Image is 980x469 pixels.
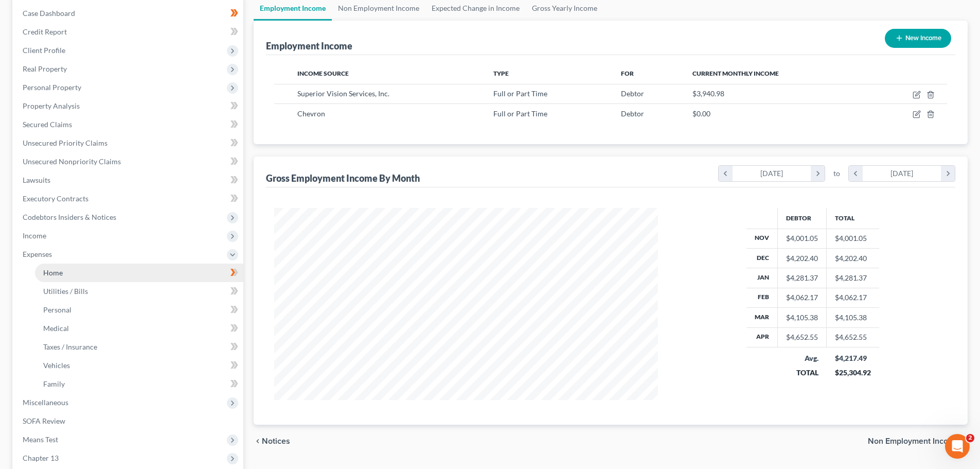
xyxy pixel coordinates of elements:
[35,319,243,338] a: Medical
[23,27,67,36] span: Credit Report
[23,194,88,203] span: Executory Contracts
[23,213,116,221] span: Codebtors Insiders & Notices
[35,338,243,356] a: Taxes / Insurance
[35,282,243,301] a: Utilities / Bills
[493,109,547,118] span: Full or Part Time
[35,356,243,375] a: Vehicles
[692,89,724,98] span: $3,940.98
[14,4,243,23] a: Case Dashboard
[827,208,879,229] th: Total
[835,368,871,378] div: $25,304.92
[885,29,951,48] button: New Income
[43,379,65,388] span: Family
[835,353,871,363] div: $4,217.49
[945,434,970,459] iframe: Intercom live chat
[23,120,72,129] span: Secured Claims
[23,101,80,110] span: Property Analysis
[14,97,243,115] a: Property Analysis
[786,332,818,342] div: $4,652.55
[746,268,778,288] th: Jan
[733,166,811,181] div: [DATE]
[786,368,818,378] div: TOTAL
[23,64,67,73] span: Real Property
[14,412,243,430] a: SOFA Review
[746,248,778,268] th: Dec
[23,157,121,166] span: Unsecured Nonpriority Claims
[23,176,50,184] span: Lawsuits
[266,172,420,184] div: Gross Employment Income By Month
[43,268,63,277] span: Home
[827,229,879,248] td: $4,001.05
[786,273,818,283] div: $4,281.37
[14,189,243,208] a: Executory Contracts
[692,109,710,118] span: $0.00
[811,166,825,181] i: chevron_right
[43,305,72,314] span: Personal
[35,301,243,319] a: Personal
[621,70,634,77] span: For
[23,138,108,147] span: Unsecured Priority Claims
[786,292,818,303] div: $4,062.17
[746,229,778,248] th: Nov
[692,70,779,77] span: Current Monthly Income
[254,437,262,445] i: chevron_left
[43,324,69,333] span: Medical
[493,70,509,77] span: Type
[14,115,243,134] a: Secured Claims
[43,361,70,370] span: Vehicles
[23,250,52,258] span: Expenses
[827,268,879,288] td: $4,281.37
[827,288,879,307] td: $4,062.17
[493,89,547,98] span: Full or Part Time
[266,40,352,52] div: Employment Income
[297,89,389,98] span: Superior Vision Services, Inc.
[262,437,290,445] span: Notices
[746,288,778,307] th: Feb
[297,70,349,77] span: Income Source
[827,248,879,268] td: $4,202.40
[621,109,644,118] span: Debtor
[849,166,863,181] i: chevron_left
[23,416,65,425] span: SOFA Review
[23,454,59,462] span: Chapter 13
[23,9,75,18] span: Case Dashboard
[778,208,827,229] th: Debtor
[23,435,58,444] span: Means Test
[746,327,778,347] th: Apr
[35,375,243,393] a: Family
[14,171,243,189] a: Lawsuits
[786,353,818,363] div: Avg.
[14,134,243,152] a: Unsecured Priority Claims
[14,152,243,171] a: Unsecured Nonpriority Claims
[297,109,325,118] span: Chevron
[23,398,68,407] span: Miscellaneous
[43,342,97,351] span: Taxes / Insurance
[23,46,65,55] span: Client Profile
[863,166,941,181] div: [DATE]
[868,437,968,445] button: Non Employment Income chevron_right
[14,23,243,41] a: Credit Report
[868,437,959,445] span: Non Employment Income
[23,231,46,240] span: Income
[941,166,955,181] i: chevron_right
[35,264,243,282] a: Home
[833,168,840,179] span: to
[786,233,818,244] div: $4,001.05
[746,308,778,327] th: Mar
[786,253,818,264] div: $4,202.40
[43,287,88,296] span: Utilities / Bills
[254,437,290,445] button: chevron_left Notices
[827,308,879,327] td: $4,105.38
[786,312,818,323] div: $4,105.38
[23,83,81,92] span: Personal Property
[827,327,879,347] td: $4,652.55
[621,89,644,98] span: Debtor
[719,166,733,181] i: chevron_left
[966,434,974,442] span: 2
